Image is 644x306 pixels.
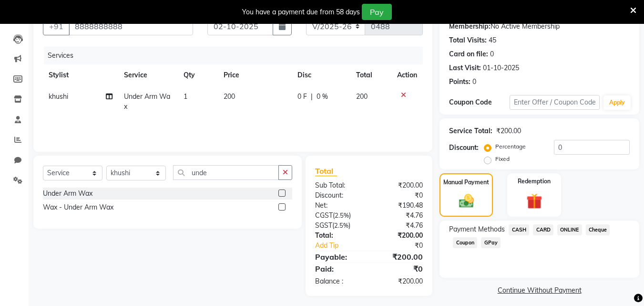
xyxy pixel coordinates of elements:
[441,285,637,295] a: Continue Without Payment
[218,64,292,86] th: Price
[350,64,392,86] th: Total
[449,143,479,153] div: Discount:
[495,142,526,151] label: Percentage
[308,231,369,241] div: Total:
[44,47,430,64] div: Services
[43,64,118,86] th: Stylist
[369,211,430,221] div: ₹4.76
[369,180,430,190] div: ₹200.00
[292,64,350,86] th: Disc
[483,63,519,73] div: 01-10-2025
[449,77,470,87] div: Points:
[297,92,307,102] span: 0 F
[315,211,333,220] span: CGST
[481,237,501,248] span: GPay
[308,241,379,251] a: Add Tip
[379,241,430,251] div: ₹0
[308,211,369,221] div: ( )
[586,224,610,235] span: Cheque
[472,77,476,87] div: 0
[224,92,235,101] span: 200
[510,95,600,110] input: Enter Offer / Coupon Code
[308,200,369,211] div: Net:
[449,21,630,32] div: No Active Membership
[308,190,369,200] div: Discount:
[49,92,68,101] span: khushi
[308,263,369,274] div: Paid:
[449,97,509,107] div: Coupon Code
[495,155,510,163] label: Fixed
[369,231,430,241] div: ₹200.00
[308,221,369,231] div: ( )
[43,202,113,212] div: Wax - Under Arm Wax
[449,63,481,73] div: Last Visit:
[315,166,337,176] span: Total
[369,190,430,200] div: ₹0
[369,200,430,211] div: ₹190.48
[308,251,369,263] div: Payable:
[311,92,313,102] span: |
[369,263,430,274] div: ₹0
[449,35,487,45] div: Total Visits:
[518,177,551,186] label: Redemption
[317,92,328,102] span: 0 %
[173,165,279,180] input: Search or Scan
[69,17,193,35] input: Search by Name/Mobile/Email/Code
[362,4,392,20] button: Pay
[334,222,348,229] span: 2.5%
[43,189,92,199] div: Under Arm Wax
[453,237,477,248] span: Coupon
[178,64,218,86] th: Qty
[184,92,187,101] span: 1
[533,224,553,235] span: CARD
[443,178,489,187] label: Manual Payment
[449,126,492,136] div: Service Total:
[369,221,430,231] div: ₹4.76
[118,64,178,86] th: Service
[557,224,582,235] span: ONLINE
[308,180,369,190] div: Sub Total:
[449,49,488,59] div: Card on file:
[356,92,368,101] span: 200
[521,191,547,211] img: _gift.svg
[489,35,496,45] div: 45
[509,224,529,235] span: CASH
[603,95,631,110] button: Apply
[124,92,170,111] span: Under Arm Wax
[391,64,423,86] th: Action
[335,211,349,219] span: 2.5%
[242,7,360,17] div: You have a payment due from 58 days
[43,17,70,35] button: +91
[449,21,491,32] div: Membership:
[454,192,479,210] img: _cash.svg
[308,276,369,286] div: Balance :
[369,276,430,286] div: ₹200.00
[449,224,505,234] span: Payment Methods
[496,126,521,136] div: ₹200.00
[490,49,494,59] div: 0
[369,251,430,263] div: ₹200.00
[315,221,332,230] span: SGST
